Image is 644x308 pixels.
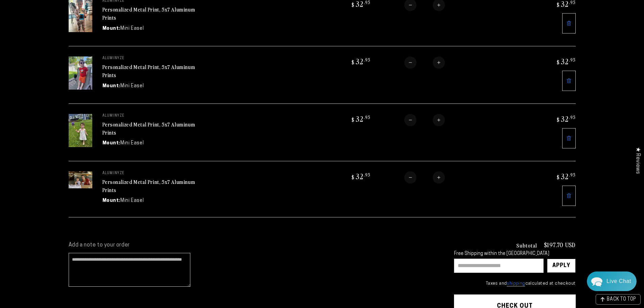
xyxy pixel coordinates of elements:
sup: .95 [364,114,371,120]
dt: Mount: [102,25,121,32]
bdi: 32 [556,114,576,123]
div: Recent Conversations [14,54,129,61]
dd: Mini Easel [120,82,144,90]
a: Personalized Metal Print, 5x7 Aluminum Prints [102,120,195,137]
span: $ [352,59,355,66]
sup: .95 [569,57,576,63]
div: Free Shipping within the [GEOGRAPHIC_DATA] [454,251,576,257]
sup: .95 [569,172,576,177]
span: $ [352,174,355,181]
a: Remove 5"x7" Rectangle White Glossy Aluminyzed Photo [562,128,576,148]
img: 5"x7" Rectangle White Glossy Aluminyzed Photo [69,114,92,147]
img: Marie J [49,10,67,28]
input: Quantity for Personalized Metal Print, 5x7 Aluminum Prints [416,171,433,184]
p: aluminyze [102,171,204,175]
div: [PERSON_NAME] [31,67,119,73]
img: John [63,10,81,28]
span: BACK TO TOP [607,297,636,302]
label: Add a note to your order [69,242,440,249]
div: Contact Us Directly [606,271,631,291]
sup: .95 [569,114,576,120]
img: fba842a801236a3782a25bbf40121a09 [22,66,29,73]
input: Quantity for Personalized Metal Print, 5x7 Aluminum Prints [416,56,433,69]
span: $ [352,1,355,8]
bdi: 32 [556,171,576,181]
dt: Mount: [102,140,121,147]
div: Apply [552,259,570,273]
a: Remove 5"x7" Rectangle White Glossy Aluminyzed Photo [562,186,576,206]
a: Personalized Metal Print, 5x7 Aluminum Prints [102,63,195,79]
p: aluminyze [102,114,204,118]
sup: .95 [364,172,371,177]
small: Taxes and calculated at checkout [454,280,576,287]
span: $ [352,116,355,123]
dd: Mini Easel [120,25,144,32]
a: Send a Message [46,204,98,215]
div: Chat widget toggle [587,271,637,291]
div: We usually reply in a few hours. [10,31,134,37]
img: 5"x7" Rectangle White Glossy Aluminyzed Photo [69,171,92,188]
span: $ [557,1,560,8]
a: Personalized Metal Print, 5x7 Aluminum Prints [102,178,195,194]
div: Click to open Judge.me floating reviews tab [631,142,644,179]
p: $197.70 USD [544,242,576,248]
span: $ [557,59,560,66]
dd: Mini Easel [120,140,144,147]
p: aluminyze [102,56,204,61]
dt: Mount: [102,197,121,204]
img: Helga [77,10,95,28]
a: shipping [507,281,525,286]
bdi: 32 [351,171,371,181]
a: Remove 5"x7" Rectangle White Glossy Aluminyzed Photo [562,71,576,91]
div: [DATE] [119,67,131,72]
bdi: 32 [351,114,371,123]
bdi: 32 [556,56,576,66]
span: $ [557,116,560,123]
p: You're welcome, [PERSON_NAME]. Thank you for choosing Aluminyze. Stay safe! [22,74,131,80]
dt: Mount: [102,82,121,90]
sup: .95 [364,57,371,63]
a: Remove 5"x7" Rectangle White Glossy Aluminyzed Photo [562,13,576,33]
h3: Subtotal [516,242,537,248]
a: Personalized Metal Print, 5x7 Aluminum Prints [102,5,195,22]
dd: Mini Easel [120,197,144,204]
img: 5"x7" Rectangle White Glossy Aluminyzed Photo [69,56,92,90]
input: Quantity for Personalized Metal Print, 5x7 Aluminum Prints [416,114,433,126]
span: Re:amaze [72,193,91,198]
span: We run on [52,194,92,197]
span: $ [557,174,560,181]
bdi: 32 [351,56,371,66]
